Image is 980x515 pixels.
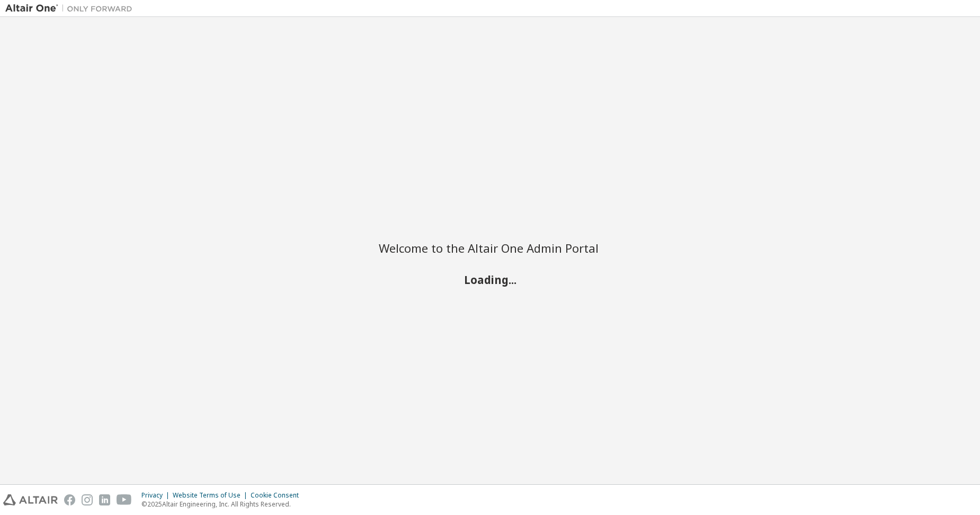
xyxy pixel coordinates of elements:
img: altair_logo.svg [3,494,58,505]
img: Altair One [5,3,138,14]
div: Privacy [141,491,173,500]
img: linkedin.svg [99,494,110,505]
img: facebook.svg [64,494,75,505]
img: instagram.svg [82,494,93,505]
div: Website Terms of Use [173,491,251,500]
h2: Welcome to the Altair One Admin Portal [379,241,601,255]
div: Cookie Consent [251,491,305,500]
img: youtube.svg [117,494,132,505]
p: © 2025 Altair Engineering, Inc. All Rights Reserved. [141,500,305,509]
h2: Loading... [379,273,601,287]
